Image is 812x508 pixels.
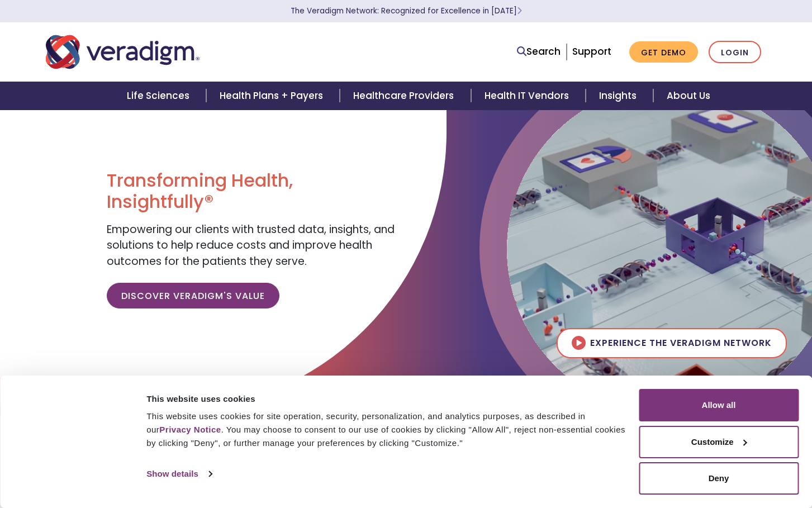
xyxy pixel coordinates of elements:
[113,82,206,110] a: Life Sciences
[146,392,626,406] div: This website uses cookies
[146,466,211,482] a: Show details
[586,82,653,110] a: Insights
[653,82,724,110] a: About Us
[709,41,761,64] a: Login
[639,389,799,421] button: Allow all
[159,425,221,434] a: Privacy Notice
[517,44,561,59] a: Search
[206,82,340,110] a: Health Plans + Payers
[107,170,397,213] h1: Transforming Health, Insightfully®
[291,6,522,16] a: The Veradigm Network: Recognized for Excellence in [DATE]Learn More
[639,462,799,495] button: Deny
[639,426,799,458] button: Customize
[572,45,611,58] a: Support
[340,82,471,110] a: Healthcare Providers
[146,410,626,450] div: This website uses cookies for site operation, security, personalization, and analytics purposes, ...
[46,34,200,70] img: Veradigm logo
[471,82,586,110] a: Health IT Vendors
[107,222,395,269] span: Empowering our clients with trusted data, insights, and solutions to help reduce costs and improv...
[517,6,522,16] span: Learn More
[107,283,279,308] a: Discover Veradigm's Value
[629,41,698,63] a: Get Demo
